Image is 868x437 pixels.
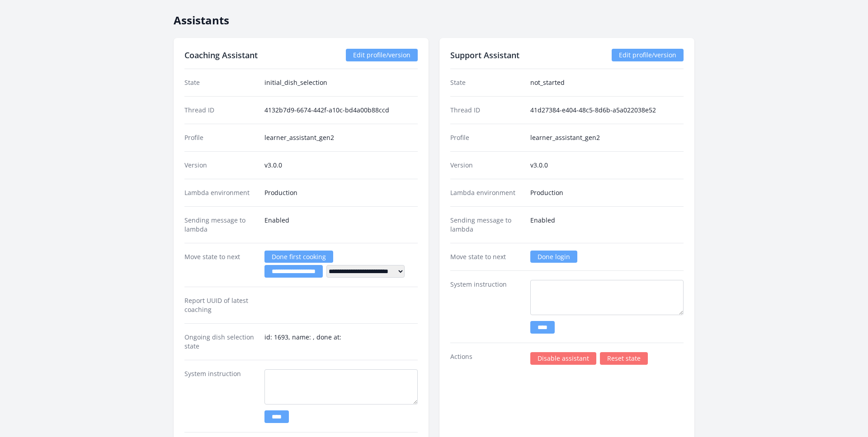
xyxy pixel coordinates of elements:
[450,252,523,261] dt: Move state to next
[264,133,418,142] dd: learner_assistant_gen2
[184,106,257,115] dt: Thread ID
[346,49,418,61] a: Edit profile/version
[530,133,684,142] dd: learner_assistant_gen2
[450,49,519,61] h2: Support Assistant
[184,49,258,61] h2: Coaching Assistant
[264,333,418,351] dd: id: 1693, name: , done at:
[530,352,596,365] a: Disable assistant
[184,252,257,278] dt: Move state to next
[184,296,257,314] dt: Report UUID of latest coaching
[174,6,694,27] h2: Assistants
[264,251,333,263] a: Done first cooking
[612,49,684,61] a: Edit profile/version
[184,369,257,423] dt: System instruction
[450,78,523,87] dt: State
[530,161,684,170] dd: v3.0.0
[530,216,684,234] dd: Enabled
[264,78,418,87] dd: initial_dish_selection
[184,78,257,87] dt: State
[530,106,684,115] dd: 41d27384-e404-48c5-8d6b-a5a022038e52
[184,216,257,234] dt: Sending message to lambda
[450,161,523,170] dt: Version
[450,352,523,365] dt: Actions
[264,216,418,234] dd: Enabled
[450,216,523,234] dt: Sending message to lambda
[184,333,257,351] dt: Ongoing dish selection state
[450,133,523,142] dt: Profile
[450,106,523,115] dt: Thread ID
[450,280,523,334] dt: System instruction
[184,188,257,197] dt: Lambda environment
[184,161,257,170] dt: Version
[264,161,418,170] dd: v3.0.0
[264,188,418,197] dd: Production
[600,352,648,365] a: Reset state
[450,188,523,197] dt: Lambda environment
[264,106,418,115] dd: 4132b7d9-6674-442f-a10c-bd4a00b88ccd
[530,251,577,263] a: Done login
[530,188,684,197] dd: Production
[530,78,684,87] dd: not_started
[184,133,257,142] dt: Profile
